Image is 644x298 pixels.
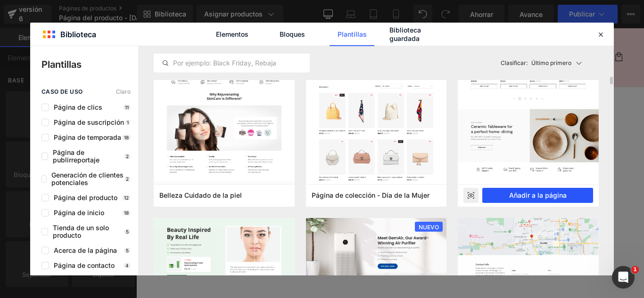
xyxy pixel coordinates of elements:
font: Plantillas [338,30,367,38]
span: Belleza Cuidado de la piel [159,191,242,200]
font: GAMUZA [403,98,448,111]
button: Añadir a la cesta [373,216,478,239]
font: 1 [633,266,637,273]
font: Página de publirreportaje [53,148,99,164]
summary: Búsqueda [490,22,511,42]
button: Clasificar:Último primero [497,54,599,72]
font: 18 [124,210,129,216]
font: Generación de clientes potenciales [51,171,124,186]
font: Página de contacto [54,261,115,269]
font: Clasificar: [501,59,528,66]
font: Página de colección - Día de la Mujer [312,191,429,199]
span: Página de colección - Día de la Mujer [312,191,429,200]
font: caso de uso [41,88,83,95]
font: Tienda de un solo producto [53,224,109,239]
font: 11 [125,105,129,110]
font: S/. 99.00 [429,115,462,126]
font: Catálogo [54,27,87,36]
font: 18 [124,135,129,140]
font: Plantillas [41,59,82,70]
a: GAMUZA [403,99,448,110]
font: Página de clics [54,103,102,111]
font: 5 [126,248,129,253]
a: Inicio [18,22,48,41]
font: Página del producto [54,193,117,201]
font: Belleza Cuidado de la piel [159,191,242,199]
button: Añadir a la página [482,188,593,203]
font: Inicio [24,27,42,36]
font: NUEVO [419,224,439,231]
a: Catálogo [48,22,92,41]
font: Página de temporada [54,133,121,141]
img: Exclusiva Perú [236,4,330,60]
font: Último primero [531,59,571,66]
font: 2 [126,176,129,182]
font: 4 [125,263,129,268]
font: Añadir a la página [509,191,567,199]
font: Elementos [216,30,248,38]
font: Bloques [280,30,305,38]
font: Acerca de la página [54,246,117,254]
font: 2 [126,153,129,159]
font: Añadir a la cesta [387,222,464,233]
font: Contacto [98,27,132,36]
font: 1 [127,120,129,125]
font: Título [292,141,315,152]
a: Contacto [92,22,138,41]
font: Página de suscripción [54,118,124,126]
font: S/. 165.00 [388,115,425,126]
font: 12 [124,195,129,201]
font: 5 [126,229,129,234]
div: Avance [463,188,479,203]
iframe: Chat en vivo de Intercom [612,266,635,289]
font: Cantidad [407,180,444,191]
font: Página de inicio [54,209,104,217]
font: Biblioteca guardada [389,26,421,42]
img: GAMUZA [65,94,225,254]
font: Claro [116,88,131,95]
input: Por ejemplo: Black Friday, Rebajas,... [154,57,309,69]
font: Título predeterminado [302,158,393,169]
